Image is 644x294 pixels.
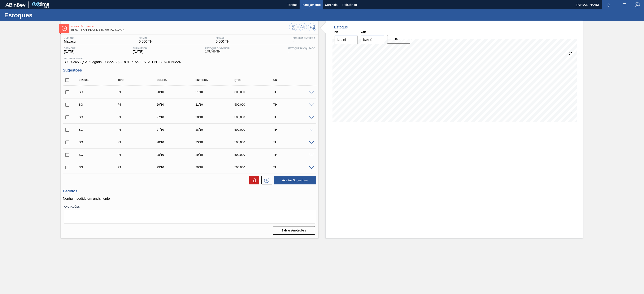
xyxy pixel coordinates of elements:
[233,141,278,144] div: 500,000
[233,166,278,169] div: 500,000
[133,47,148,50] span: Suficiência
[78,115,123,119] div: Sugestão Criada
[195,166,239,169] div: 30/10/2025
[64,47,75,50] span: Data out
[156,115,200,119] div: 27/10/2025
[156,141,200,144] div: 28/10/2025
[287,2,297,7] span: Tarefas
[63,68,316,73] h3: Sugestões
[272,90,317,94] div: TH
[78,128,123,131] div: Sugestão Criada
[139,37,153,39] span: PE MIN
[78,79,123,82] div: Status
[602,2,615,8] button: Notificações
[273,226,315,235] button: Salvar Anotações
[387,35,410,43] button: Filtro
[195,103,239,106] div: 21/10/2025
[292,37,316,43] div: -
[63,189,316,193] h3: Pedidos
[272,166,317,169] div: TH
[71,28,289,31] span: BR07 - ROT PLAST. 1.5L AH PC BLACK
[117,115,161,119] div: Pedido de Transferência
[156,103,200,106] div: 20/10/2025
[361,36,384,44] input: dd/mm/yyyy
[233,79,278,82] div: Qtde
[64,37,76,39] span: Unidade
[233,128,278,131] div: 500,000
[361,31,366,34] label: Até
[133,50,148,54] span: [DATE]
[78,166,123,169] div: Sugestão Criada
[289,23,297,31] button: Visão Geral dos Estoques
[139,40,153,43] span: 0,000 TH
[78,103,123,106] div: Sugestão Criada
[272,153,317,156] div: TH
[233,153,278,156] div: 500,000
[156,153,200,156] div: 28/10/2025
[156,90,200,94] div: 20/10/2025
[195,141,239,144] div: 29/10/2025
[195,128,239,131] div: 28/10/2025
[71,25,289,28] span: Sugestão Criada
[205,47,231,50] span: Estoque Disponível
[247,176,259,184] div: Excluir Sugestões
[78,141,123,144] div: Sugestão Criada
[302,2,321,7] span: Planejamento
[308,23,316,31] button: Programar Estoque
[64,40,76,43] span: Macacu
[64,60,315,64] span: 30030365 - (SAP Legado: 50822780) - ROT PLAST 15L AH PC BLACK NIV24
[64,57,315,60] span: Material ativo
[343,2,357,7] span: Relatórios
[216,40,230,43] span: 0,000 TH
[621,2,626,7] img: userActions
[64,204,315,210] label: Anotações
[272,141,317,144] div: TH
[117,103,161,106] div: Pedido de Transferência
[334,25,348,29] div: Estoque
[335,36,358,44] input: dd/mm/yyyy
[4,13,79,18] h1: Estoques
[156,128,200,131] div: 27/10/2025
[62,26,67,31] img: Ícone
[117,141,161,144] div: Pedido de Transferência
[195,79,239,82] div: Entrega
[259,176,272,184] div: Nova sugestão
[274,176,316,184] button: Aceitar Sugestões
[287,47,316,54] div: -
[272,115,317,119] div: TH
[5,3,26,7] img: TNhmsLtSVTkK8tSr43FrP2fwEKptu5GPRR3wAAAABJRU5ErkJggg==
[335,31,338,34] label: De
[156,79,200,82] div: Coleta
[272,79,317,82] div: UN
[299,23,307,31] button: Atualizar Gráfico
[195,90,239,94] div: 21/10/2025
[293,37,315,39] span: Próxima Entrega
[78,153,123,156] div: Sugestão Criada
[272,103,317,106] div: TH
[117,79,161,82] div: Tipo
[288,47,315,50] span: Estoque Bloqueado
[117,90,161,94] div: Pedido de Transferência
[117,153,161,156] div: Pedido de Transferência
[233,115,278,119] div: 500,000
[78,90,123,94] div: Sugestão Criada
[635,2,640,7] img: Logout
[195,153,239,156] div: 29/10/2025
[233,90,278,94] div: 500,000
[233,103,278,106] div: 500,000
[272,128,317,131] div: TH
[117,128,161,131] div: Pedido de Transferência
[63,197,316,201] p: Nenhum pedido em andamento
[64,50,75,54] span: [DATE]
[216,37,230,39] span: PE MAX
[325,2,338,7] span: Gerencial
[205,50,231,53] span: 145,400 TH
[156,166,200,169] div: 29/10/2025
[272,176,316,185] div: Aceitar Sugestões
[117,166,161,169] div: Pedido de Transferência
[195,115,239,119] div: 28/10/2025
